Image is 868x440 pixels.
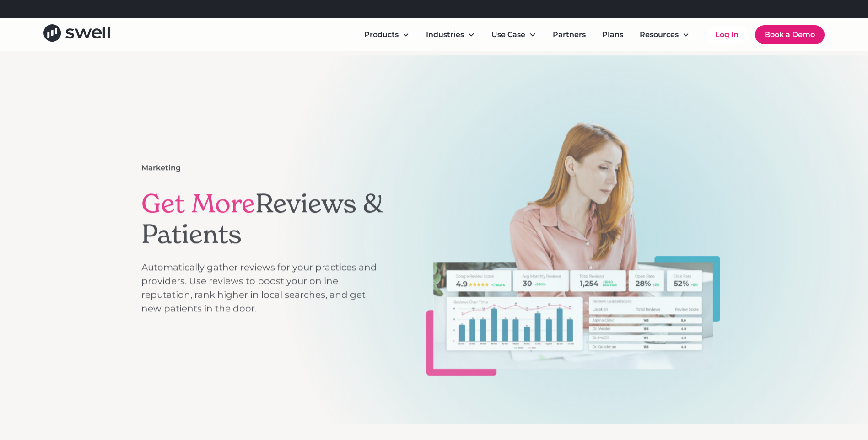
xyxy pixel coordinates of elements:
a: Book a Demo [755,25,825,44]
div: Products [357,26,417,44]
a: Partners [545,26,593,44]
p: Automatically gather reviews for your practices and providers. Use reviews to boost your online r... [141,261,388,316]
div: Resources [640,29,679,40]
div: Industries [419,26,482,44]
div: Products [364,29,399,40]
div: Use Case [491,29,525,40]
a: home [43,24,110,45]
img: Woman looking at computer that shows an overall view of the reviews left for your company [426,117,720,376]
a: Log In [706,26,748,44]
span: Get More [141,187,255,220]
a: Plans [595,26,631,44]
h1: Reviews & Patients [141,188,388,249]
div: Industries [426,29,464,40]
div: Use Case [484,26,544,44]
div: Resources [632,26,697,44]
div: Marketing [141,162,181,173]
